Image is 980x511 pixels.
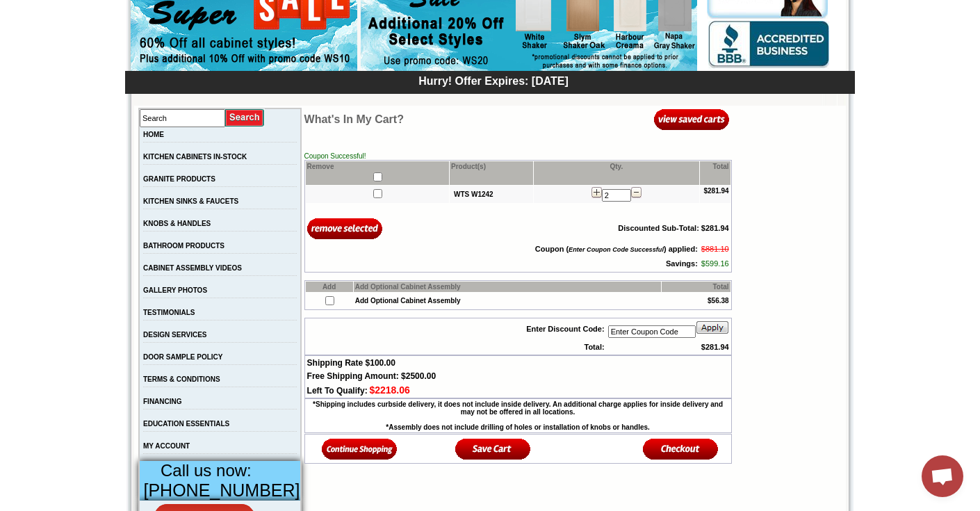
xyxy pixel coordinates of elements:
a: WTS W1242 [454,190,493,198]
b: Coupon ( ) applied: [535,245,698,253]
b: $281.94 [703,187,728,195]
a: HOME [143,131,164,138]
td: Remove [306,161,449,185]
a: CABINET ASSEMBLY VIDEOS [143,264,242,272]
span: Shipping Rate $100.00 [307,358,395,368]
span: $2218.06 [369,384,409,396]
img: Checkout [643,437,719,460]
b: Add Optional Cabinet Assembly [355,297,461,305]
td: Product(s) [450,161,533,185]
span: Coupon Successful! [304,152,366,160]
i: Enter Coupon Code Successful [569,246,664,253]
b: *Assembly does not include drilling of holes or installation of knobs or handles. [386,423,650,431]
a: TESTIMONIALS [143,309,195,316]
a: DOOR SAMPLE POLICY [143,353,222,361]
td: Add Optional Cabinet Assembly [354,282,662,292]
b: $56.38 [708,297,729,305]
a: GALLERY PHOTOS [143,286,207,294]
img: apply_button.gif [696,321,729,334]
a: MY ACCOUNT [143,442,190,450]
a: KITCHEN SINKS & FAUCETS [143,197,238,205]
span: Call us now: [161,461,252,480]
a: DESIGN SERVICES [143,331,207,339]
td: Qty. [534,161,699,185]
img: View Saved Carts [654,108,730,131]
a: KNOBS & HANDLES [143,220,211,227]
td: Total [700,161,730,185]
a: TERMS & CONDITIONS [143,375,220,383]
span: Left To Qualify: [307,386,368,396]
b: Savings: [666,259,698,268]
b: $281.94 [701,343,729,351]
div: Open chat [922,455,963,497]
b: *Shipping includes curbside delivery, it does not include inside delivery. An additional charge a... [313,400,723,416]
input: Submit [225,108,265,127]
a: EDUCATION ESSENTIALS [143,420,229,428]
input: Remove Selected [307,217,383,240]
b: Total: [585,343,605,351]
img: Save Cart [455,437,531,460]
a: KITCHEN CABINETS IN-STOCK [143,153,247,161]
a: GRANITE PRODUCTS [143,175,215,183]
span: [PHONE_NUMBER] [144,480,300,500]
div: Hurry! Offer Expires: [DATE] [132,73,855,88]
a: BATHROOM PRODUCTS [143,242,224,250]
a: FINANCING [143,398,182,405]
span: $599.16 [701,259,729,268]
td: Total [662,282,730,292]
b: Discounted Sub-Total: $281.94 [618,224,728,232]
s: $881.10 [701,245,729,253]
td: Add [306,282,353,292]
b: Enter Discount Code: [526,325,604,333]
td: What's In My Cart? [304,108,529,131]
img: Continue Shopping [322,437,398,460]
span: Free Shipping Amount: $2500.00 [307,371,436,381]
